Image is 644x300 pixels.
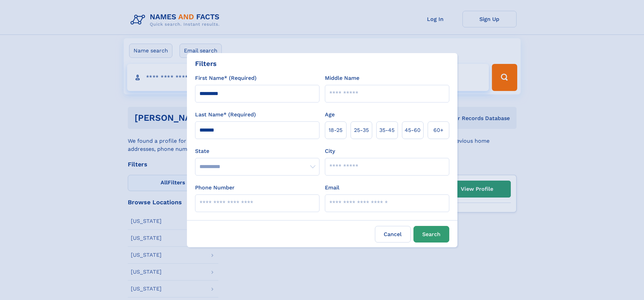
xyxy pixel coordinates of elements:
[375,226,411,243] label: Cancel
[325,184,339,192] label: Email
[195,184,235,192] label: Phone Number
[325,111,335,119] label: Age
[405,126,421,134] span: 45‑60
[195,147,319,155] label: State
[329,126,342,134] span: 18‑25
[354,126,369,134] span: 25‑35
[325,74,359,82] label: Middle Name
[433,126,444,134] span: 60+
[195,59,217,69] div: Filters
[195,111,256,119] label: Last Name* (Required)
[413,226,449,243] button: Search
[195,74,257,82] label: First Name* (Required)
[379,126,395,134] span: 35‑45
[325,147,335,155] label: City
